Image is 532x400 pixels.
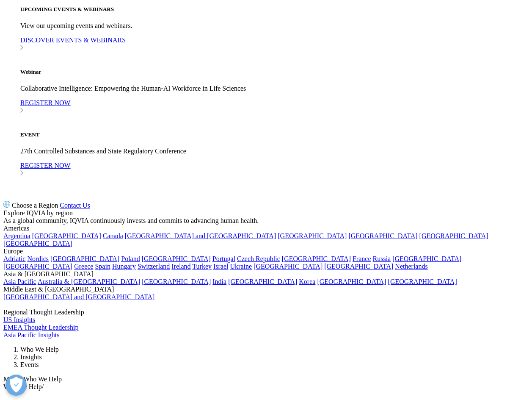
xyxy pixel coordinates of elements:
a: Ukraine [230,263,252,270]
a: [GEOGRAPHIC_DATA] and [GEOGRAPHIC_DATA] [125,232,276,239]
a: Turkey [192,263,212,270]
a: [GEOGRAPHIC_DATA] [254,263,323,270]
p: View our upcoming events and webinars. [20,22,529,30]
a: Asia Pacific Insights [3,331,59,339]
a: Poland [121,255,140,262]
a: [GEOGRAPHIC_DATA] [142,255,211,262]
a: [GEOGRAPHIC_DATA] [3,263,72,270]
h5: Webinar [20,69,529,75]
a: [GEOGRAPHIC_DATA] [278,232,347,239]
a: Netherlands [395,263,427,270]
a: [GEOGRAPHIC_DATA] [324,263,393,270]
a: [GEOGRAPHIC_DATA] [317,278,386,285]
a: [GEOGRAPHIC_DATA] [32,232,101,239]
a: France [353,255,371,262]
a: REGISTER NOW [20,162,529,177]
span: Choose a Region [12,202,58,209]
a: Who We Help [20,346,59,353]
a: [GEOGRAPHIC_DATA] [50,255,119,262]
a: Israel [213,263,229,270]
div: Explore IQVIA by region [3,209,529,217]
div: Regional Thought Leadership [3,308,529,316]
span: Who We Help [23,375,62,383]
a: Spain [95,263,110,270]
span: Who We Help [3,383,42,390]
a: Contact Us [60,202,90,209]
a: [GEOGRAPHIC_DATA] [348,232,417,239]
a: Greece [74,263,93,270]
a: Nordics [27,255,49,262]
a: Russia [373,255,391,262]
a: India [212,278,226,285]
a: EMEA Thought Leadership [3,324,78,331]
a: Asia Pacific [3,278,36,285]
button: Open Preferences [6,375,27,396]
a: Czech Republic [237,255,280,262]
a: [GEOGRAPHIC_DATA] [388,278,457,285]
a: Switzerland [138,263,170,270]
a: Adriatic [3,255,25,262]
a: Ireland [171,263,190,270]
div: Europe [3,247,529,255]
div: As a global community, IQVIA continuously invests and commits to advancing human health. [3,217,529,225]
a: [GEOGRAPHIC_DATA] [282,255,351,262]
a: Insights [20,353,42,361]
div: Americas [3,225,529,232]
a: [GEOGRAPHIC_DATA] [3,240,72,247]
a: REGISTER NOW [20,99,529,114]
a: Korea [299,278,315,285]
a: [GEOGRAPHIC_DATA] [142,278,211,285]
p: Collaborative Intelligence: Empowering the Human-AI Workforce in Life Sciences [20,85,529,92]
div: Asia & [GEOGRAPHIC_DATA] [3,270,529,278]
a: [GEOGRAPHIC_DATA] [392,255,461,262]
a: Hungary [112,263,136,270]
a: [GEOGRAPHIC_DATA] [228,278,297,285]
div: / [3,375,529,383]
a: Portugal [212,255,235,262]
a: [GEOGRAPHIC_DATA] and [GEOGRAPHIC_DATA] [3,293,154,300]
h5: EVENT [20,131,529,138]
a: Events [20,361,39,368]
a: [GEOGRAPHIC_DATA] [419,232,488,239]
h5: UPCOMING EVENTS & WEBINARS [20,6,529,13]
p: 27th Controlled Substances and State Regulatory Conference [20,147,529,155]
span: MAIN [3,375,22,383]
a: DISCOVER EVENTS & WEBINARS [20,36,529,52]
a: Australia & [GEOGRAPHIC_DATA] [38,278,140,285]
a: US Insights [3,316,35,323]
a: Argentina [3,232,30,239]
a: Canada [103,232,123,239]
div: Middle East & [GEOGRAPHIC_DATA] [3,286,529,293]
